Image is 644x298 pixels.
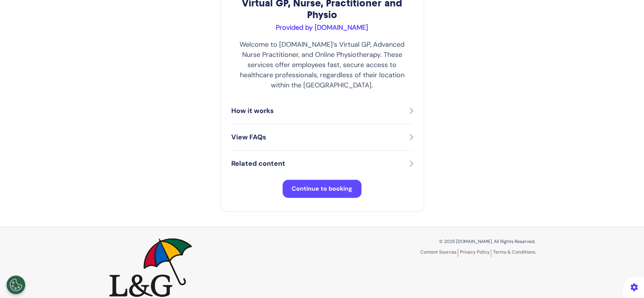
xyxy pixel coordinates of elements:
button: Related content [231,158,413,169]
p: Related content [231,159,285,169]
button: Open Preferences [6,275,25,294]
img: Spectrum.Life logo [109,238,192,297]
a: Terms & Conditions [493,249,535,255]
a: Content Sources [420,249,458,257]
button: How it works [231,105,413,116]
p: View FAQs [231,132,266,142]
span: Continue to booking [292,185,352,193]
p: Welcome to [DOMAIN_NAME]’s Virtual GP, Advanced Nurse Practitioner, and Online Physiotherapy. The... [231,40,413,90]
a: Privacy Policy [460,249,491,257]
button: View FAQs [231,132,413,143]
p: How it works [231,106,274,116]
p: © 2025 [DOMAIN_NAME]. All Rights Reserved. [328,238,535,245]
button: Continue to booking [283,180,361,198]
h3: Provided by [DOMAIN_NAME] [231,24,413,32]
